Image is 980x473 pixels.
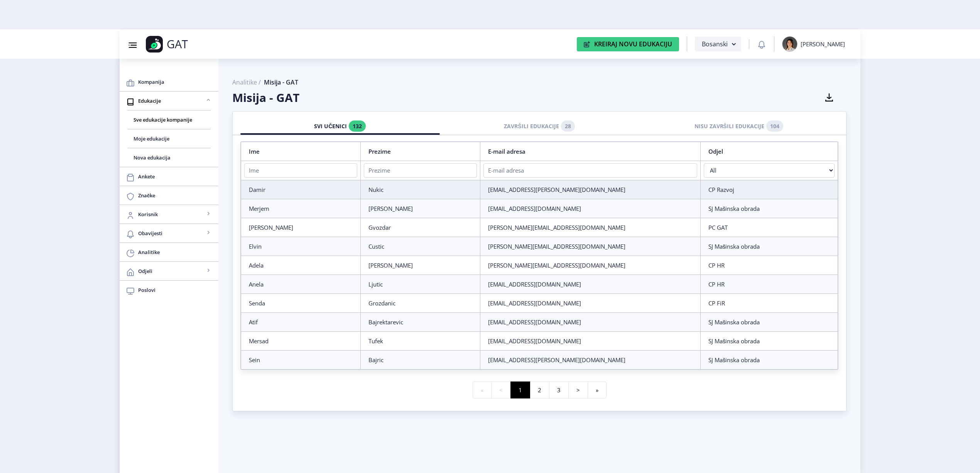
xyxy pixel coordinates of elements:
[368,147,391,155] a: Prezime
[645,118,833,135] div: NISU ZAVRŠILI EDUKACIJE
[446,118,634,135] div: ZAVRŠILI EDUKACIJE
[120,186,218,205] a: Značke
[244,163,357,178] input: Ime
[368,280,472,288] div: Ljutic
[249,299,353,307] div: Senda
[368,318,472,326] div: Bajrektarevic
[549,381,569,399] button: 3
[488,356,693,364] div: [EMAIL_ADDRESS][PERSON_NAME][DOMAIN_NAME]
[368,261,472,269] div: [PERSON_NAME]
[264,78,298,86] span: Misija - GAT
[246,118,434,135] div: SVI UČENICI
[138,191,212,200] span: Značke
[249,186,353,193] div: Damir
[368,205,472,212] div: [PERSON_NAME]
[584,41,590,47] img: create-new-education-icon.svg
[120,262,218,280] a: Odjeli
[138,210,204,219] span: Korisnik
[488,280,693,288] div: [EMAIL_ADDRESS][DOMAIN_NAME]
[120,224,218,242] a: Obavijesti
[364,163,477,178] input: Prezime
[577,37,679,51] button: Kreiraj Novu Edukaciju
[249,224,353,231] div: [PERSON_NAME]
[249,242,353,250] div: Elvin
[368,186,472,193] div: Nukic
[120,92,218,110] a: Edukacije
[708,337,830,345] div: SJ Mašinska obrada
[695,37,741,51] button: Bosanski
[823,91,835,102] nb-icon: Preuzmite kao CSV
[249,337,353,345] div: Mersad
[708,186,830,193] div: CP Razvoj
[708,318,830,326] div: SJ Mašinska obrada
[120,243,218,261] a: Analitike
[530,381,549,399] button: 2
[138,77,212,86] span: Kompanija
[120,73,218,91] a: Kompanija
[568,381,588,399] button: >
[368,299,472,307] div: Grozdanic
[133,115,204,124] span: Sve edukacije kompanije
[120,281,218,299] a: Poslovi
[127,148,211,167] a: Nova edukacija
[488,242,693,250] div: [PERSON_NAME][EMAIL_ADDRESS][DOMAIN_NAME]
[483,163,697,178] input: E-mail adresa
[133,134,204,143] span: Moje edukacije
[120,167,218,186] a: Ankete
[249,280,353,288] div: Anela
[488,318,693,326] div: [EMAIL_ADDRESS][DOMAIN_NAME]
[138,248,212,257] span: Analitike
[232,78,261,86] span: Analitike /
[349,120,366,132] a: 132
[167,40,188,48] p: GAT
[249,261,353,269] div: Adela
[127,129,211,148] a: Moje edukacije
[249,318,353,326] div: Atif
[138,285,212,295] span: Poslovi
[488,147,525,155] a: E-mail adresa
[249,205,353,212] div: Merjem
[561,120,575,132] a: 28
[708,224,830,231] div: PC GAT
[488,186,693,193] div: [EMAIL_ADDRESS][PERSON_NAME][DOMAIN_NAME]
[708,299,830,307] div: CP FiR
[708,242,830,250] div: SJ Mašinska obrada
[368,356,472,364] div: Bajric
[488,205,693,212] div: [EMAIL_ADDRESS][DOMAIN_NAME]
[488,224,693,231] div: [PERSON_NAME][EMAIL_ADDRESS][DOMAIN_NAME]
[133,153,204,162] span: Nova edukacija
[708,356,830,364] div: SJ Mašinska obrada
[488,299,693,307] div: [EMAIL_ADDRESS][DOMAIN_NAME]
[708,147,723,155] a: Odjel
[249,356,353,364] div: Sein
[138,266,204,276] span: Odjeli
[232,86,299,105] span: Misija - GAT
[708,205,830,212] div: SJ Mašinska obrada
[801,40,845,48] div: [PERSON_NAME]
[766,120,783,132] a: 104
[120,205,218,224] a: Korisnik
[588,381,607,399] button: »
[138,96,204,105] span: Edukacije
[127,110,211,129] a: Sve edukacije kompanije
[708,280,830,288] div: CP HR
[368,337,472,345] div: Tufek
[708,261,830,269] div: CP HR
[249,147,260,155] a: Ime
[510,381,530,399] button: 1
[138,229,204,238] span: Obavijesti
[368,242,472,250] div: Custic
[488,337,693,345] div: [EMAIL_ADDRESS][DOMAIN_NAME]
[488,261,693,269] div: [PERSON_NAME][EMAIL_ADDRESS][DOMAIN_NAME]
[138,172,212,181] span: Ankete
[146,36,237,53] a: GAT
[368,224,472,231] div: Gvozdar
